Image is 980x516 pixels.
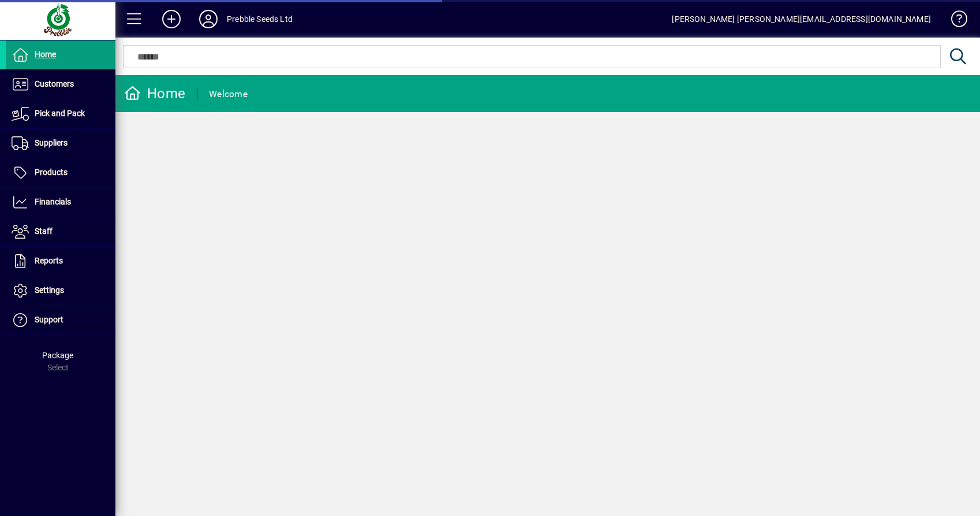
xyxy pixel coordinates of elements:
[124,84,185,103] div: Home
[35,50,56,59] span: Home
[35,256,63,265] span: Reports
[35,168,68,177] span: Products
[6,276,115,305] a: Settings
[6,306,115,335] a: Support
[6,217,115,246] a: Staff
[6,70,115,99] a: Customers
[6,158,115,187] a: Products
[6,247,115,276] a: Reports
[209,85,248,103] div: Welcome
[153,9,190,29] button: Add
[35,109,85,118] span: Pick and Pack
[190,9,227,29] button: Profile
[6,99,115,128] a: Pick and Pack
[35,315,63,324] span: Support
[35,285,64,295] span: Settings
[42,351,73,360] span: Package
[672,10,931,28] div: [PERSON_NAME] [PERSON_NAME][EMAIL_ADDRESS][DOMAIN_NAME]
[6,188,115,217] a: Financials
[35,227,53,236] span: Staff
[35,197,71,206] span: Financials
[942,2,966,40] a: Knowledge Base
[227,10,293,28] div: Prebble Seeds Ltd
[35,79,74,88] span: Customers
[6,129,115,158] a: Suppliers
[35,138,68,147] span: Suppliers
